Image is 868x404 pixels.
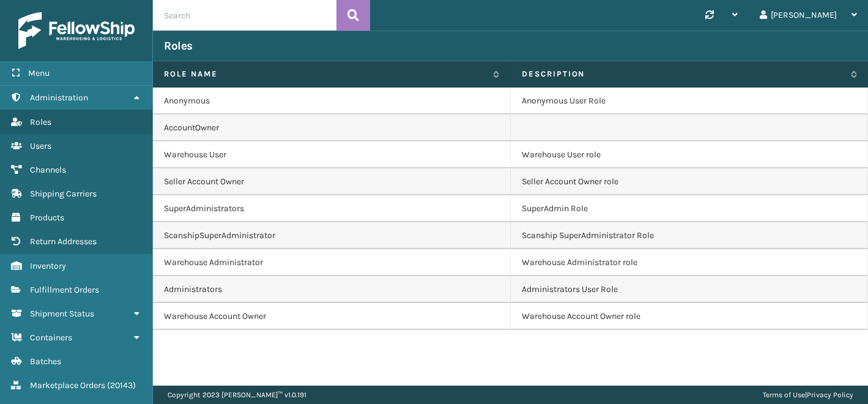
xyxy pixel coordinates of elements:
[18,12,135,49] img: logo
[164,69,487,80] label: Role Name
[153,195,511,222] td: SuperAdministrators
[153,276,511,303] td: Administrators
[522,69,845,80] label: Description
[153,249,511,276] td: Warehouse Administrator
[30,356,61,367] span: Batches
[153,303,511,330] td: Warehouse Account Owner
[153,222,511,249] td: ScanshipSuperAdministrator
[807,391,853,399] a: Privacy Policy
[28,68,50,78] span: Menu
[153,168,511,195] td: Seller Account Owner
[30,261,66,271] span: Inventory
[30,380,105,391] span: Marketplace Orders
[30,117,51,127] span: Roles
[30,236,97,247] span: Return Addresses
[763,386,853,404] div: |
[168,386,306,404] p: Copyright 2023 [PERSON_NAME]™ v 1.0.191
[30,332,72,343] span: Containers
[30,92,88,103] span: Administration
[30,309,94,319] span: Shipment Status
[30,165,66,175] span: Channels
[107,380,136,391] span: ( 20143 )
[30,285,99,295] span: Fulfillment Orders
[164,39,193,53] h2: Roles
[153,114,511,141] td: AccountOwner
[153,141,511,168] td: Warehouse User
[30,141,51,151] span: Users
[153,88,511,114] td: Anonymous
[763,391,805,399] a: Terms of Use
[30,189,97,199] span: Shipping Carriers
[30,212,64,223] span: Products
